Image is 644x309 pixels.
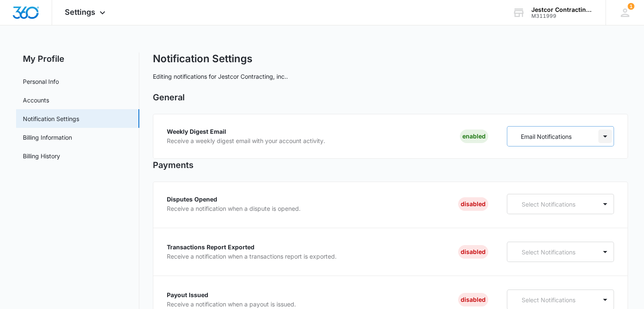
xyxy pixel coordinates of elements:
p: Receive a notification when a payout is issued. [167,301,296,307]
span: 1 [627,3,634,10]
h2: Payments [153,159,628,171]
p: Email Notifications [521,132,572,141]
p: Select Notifications [522,295,586,304]
p: Receive a notification when a dispute is opened. [167,206,301,212]
div: Disabled [458,197,488,211]
p: Disputes Opened [167,196,301,202]
div: notifications count [627,3,634,10]
a: Notification Settings [23,114,79,123]
h2: My Profile [16,52,139,65]
p: Editing notifications for Jestcor Contracting, inc.. [153,72,628,81]
a: Billing History [23,152,60,160]
a: Billing Information [23,133,72,142]
p: Weekly Digest Email [167,129,325,135]
p: Transactions Report Exported [167,244,337,250]
div: Disabled [458,293,488,306]
p: Receive a notification when a transactions report is exported. [167,254,337,259]
div: account id [531,13,593,19]
h1: Notification Settings [153,52,252,65]
p: Payout Issued [167,292,296,298]
p: Select Notifications [522,200,586,209]
p: Select Notifications [522,248,586,257]
a: Accounts [23,96,49,105]
a: Personal Info [23,77,59,86]
p: Receive a weekly digest email with your account activity. [167,138,325,144]
div: account name [531,6,593,13]
span: Settings [65,8,95,17]
h2: General [153,91,628,104]
div: Enabled [460,130,488,143]
div: Disabled [458,245,488,259]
